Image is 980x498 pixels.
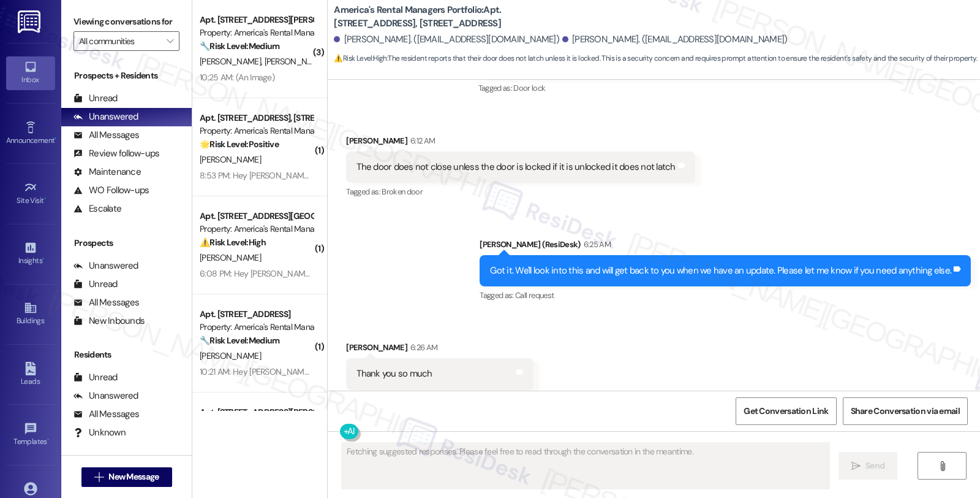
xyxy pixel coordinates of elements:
[200,112,313,124] div: Apt. [STREET_ADDRESS], [STREET_ADDRESS]
[407,134,435,147] div: 6:12 AM
[334,52,977,65] span: : The resident reports that their door does not latch unless it is locked. This is a security con...
[73,389,138,402] div: Unanswered
[515,290,554,301] span: Call request
[334,33,559,46] div: [PERSON_NAME]. ([EMAIL_ADDRESS][DOMAIN_NAME])
[6,297,55,331] a: Buildings
[200,268,718,279] div: 6:08 PM: Hey [PERSON_NAME], we appreciate your text! We'll be back at 11AM to help you out. If th...
[200,56,265,67] span: [PERSON_NAME]
[851,461,861,471] i: 
[73,408,139,421] div: All Messages
[736,397,836,425] button: Get Conversation Link
[200,26,313,39] div: Property: America's Rental Managers Portfolio
[42,255,44,263] span: •
[6,418,55,451] a: Templates •
[55,134,56,143] span: •
[478,79,971,97] div: Tagged as:
[73,202,121,215] div: Escalate
[480,238,971,255] div: [PERSON_NAME] (ResiDesk)
[6,358,55,391] a: Leads
[61,69,192,82] div: Prospects + Residents
[346,390,533,408] div: Tagged as:
[73,371,118,384] div: Unread
[581,238,611,251] div: 6:25 AM
[200,321,313,334] div: Property: America's Rental Managers Portfolio
[73,147,159,160] div: Review follow-ups
[6,177,55,210] a: Site Visit •
[73,184,149,197] div: WO Follow-ups
[79,31,160,51] input: All communities
[407,341,437,354] div: 6:26 AM
[200,350,261,361] span: [PERSON_NAME]
[200,154,261,165] span: [PERSON_NAME]
[851,405,960,418] span: Share Conversation via email
[44,194,46,203] span: •
[839,452,898,480] button: Send
[200,252,261,263] span: [PERSON_NAME]
[73,92,118,105] div: Unread
[346,183,695,201] div: Tagged as:
[6,56,55,90] a: Inbox
[342,443,829,489] textarea: Fetching suggested responses. Please feel free to read through the conversation in the meantime.
[73,110,138,123] div: Unanswered
[200,366,784,377] div: 10:21 AM: Hey [PERSON_NAME] "[PERSON_NAME]", we appreciate your text! We'll be back at 11AM to he...
[200,406,313,419] div: Apt. [STREET_ADDRESS][PERSON_NAME], [STREET_ADDRESS][PERSON_NAME]
[265,56,326,67] span: [PERSON_NAME]
[73,426,126,439] div: Unknown
[200,237,266,248] strong: ⚠️ Risk Level: High
[73,12,179,31] label: Viewing conversations for
[47,435,49,444] span: •
[108,470,159,483] span: New Message
[73,259,138,272] div: Unanswered
[200,139,279,150] strong: 🌟 Risk Level: Positive
[480,286,971,304] div: Tagged as:
[200,72,274,83] div: 10:25 AM: (An Image)
[346,341,533,358] div: [PERSON_NAME]
[744,405,828,418] span: Get Conversation Link
[346,134,695,151] div: [PERSON_NAME]
[513,83,545,93] span: Door lock
[200,13,313,26] div: Apt. [STREET_ADDRESS][PERSON_NAME], [STREET_ADDRESS][PERSON_NAME]
[61,237,192,250] div: Prospects
[200,308,313,321] div: Apt. [STREET_ADDRESS]
[334,4,579,30] b: America's Rental Managers Portfolio: Apt. [STREET_ADDRESS], [STREET_ADDRESS]
[200,124,313,137] div: Property: America's Rental Managers Portfolio
[865,459,884,472] span: Send
[938,461,947,471] i: 
[334,53,386,63] strong: ⚠️ Risk Level: High
[200,170,717,181] div: 8:53 PM: Hey [PERSON_NAME], we appreciate your text! We'll be back at 11AM to help you out. If th...
[167,36,173,46] i: 
[73,278,118,291] div: Unread
[94,472,104,482] i: 
[200,40,279,52] strong: 🔧 Risk Level: Medium
[356,161,675,174] div: The door does not close unless the door is locked if it is unlocked it does not latch
[73,129,139,142] div: All Messages
[843,397,968,425] button: Share Conversation via email
[18,10,43,33] img: ResiDesk Logo
[81,467,172,487] button: New Message
[200,223,313,236] div: Property: America's Rental Managers Portfolio
[200,335,279,346] strong: 🔧 Risk Level: Medium
[356,367,432,380] div: Thank you so much
[490,264,951,277] div: Got it. We'll look into this and will get back to you when we have an update. Please let me know ...
[73,166,141,178] div: Maintenance
[200,210,313,223] div: Apt. [STREET_ADDRESS][GEOGRAPHIC_DATA][STREET_ADDRESS]
[61,348,192,361] div: Residents
[382,186,423,197] span: Broken door
[562,33,788,46] div: [PERSON_NAME]. ([EMAIL_ADDRESS][DOMAIN_NAME])
[6,237,55,270] a: Insights •
[73,296,139,309] div: All Messages
[73,315,145,328] div: New Inbounds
